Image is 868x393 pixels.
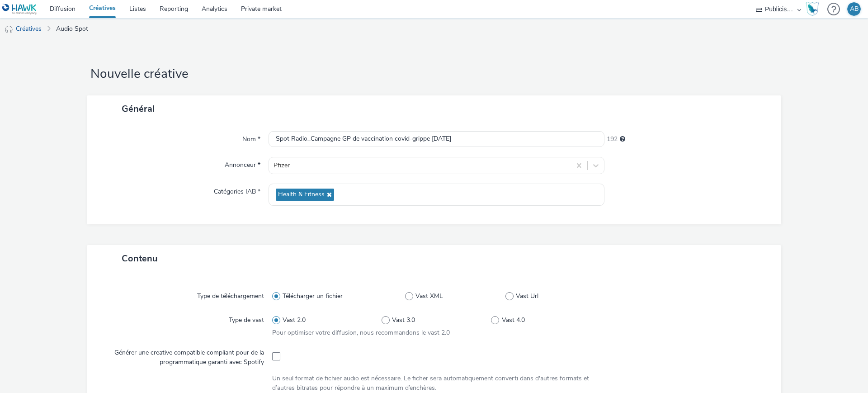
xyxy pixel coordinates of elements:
input: Nom [269,131,604,147]
label: Type de téléchargement [193,288,268,301]
span: Vast XML [415,292,443,301]
img: Hawk Academy [806,2,819,16]
span: Vast 2.0 [283,316,306,325]
div: AB [850,2,859,16]
a: Hawk Academy [806,2,823,16]
span: Général [122,103,155,115]
span: Vast 3.0 [392,316,415,325]
a: Audio Spot [52,18,93,40]
img: undefined Logo [2,4,37,15]
div: 255 caractères maximum [620,135,625,144]
label: Générer une creative compatible compliant pour de la programmatique garanti avec Spotify [103,345,268,367]
span: Pour optimiser votre diffusion, nous recommandons le vast 2.0 [272,328,450,337]
h1: Nouvelle créative [87,66,781,83]
label: Annonceur * [221,157,264,170]
div: Un seul format de fichier audio est nécessaire. Le ficher sera automatiquement converti dans d'au... [272,374,601,393]
span: Contenu [122,252,158,265]
span: 192 [607,135,618,144]
label: Catégories IAB * [210,184,264,196]
span: Health & Fitness [278,191,325,199]
label: Nom * [239,131,264,144]
span: Vast Url [516,292,538,301]
img: audio [5,25,14,34]
label: Type de vast [225,312,268,325]
span: Télécharger un fichier [283,292,343,301]
span: Vast 4.0 [502,316,525,325]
